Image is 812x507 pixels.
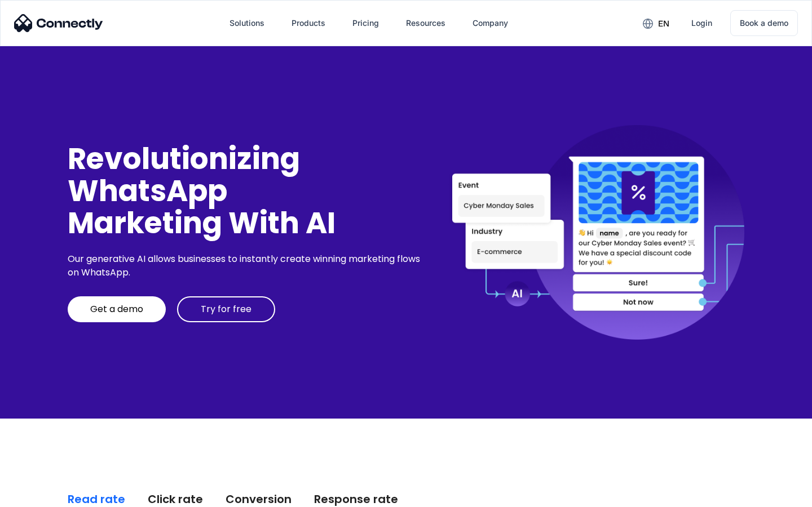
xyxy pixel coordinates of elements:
div: Revolutionizing WhatsApp Marketing With AI [68,143,424,239]
div: Conversion [226,491,292,507]
div: Login [691,15,712,31]
ul: Language list [23,487,68,503]
a: Try for free [177,296,275,322]
div: en [658,16,669,32]
a: Login [682,10,721,37]
a: Get a demo [68,296,166,322]
div: Try for free [201,304,251,315]
div: Pricing [352,15,379,31]
aside: Language selected: English [11,487,68,503]
div: Read rate [68,491,125,507]
div: Resources [406,15,445,31]
div: Solutions [230,15,264,31]
div: Our generative AI allows businesses to instantly create winning marketing flows on WhatsApp. [68,252,424,279]
div: Response rate [314,491,398,507]
a: Pricing [343,10,388,37]
div: Click rate [148,491,203,507]
img: Connectly Logo [14,14,103,32]
div: Products [292,15,325,31]
a: Book a demo [730,10,798,36]
div: Get a demo [90,304,143,315]
div: Company [473,15,508,31]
